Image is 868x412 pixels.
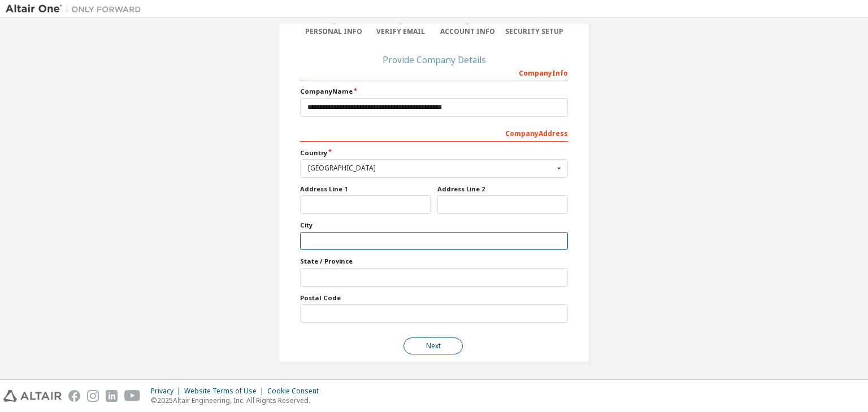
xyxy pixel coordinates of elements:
img: altair_logo.svg [3,390,62,402]
div: Verify Email [367,27,435,36]
div: Company Info [300,63,568,81]
div: Provide Company Details [300,56,568,63]
div: Personal Info [300,27,367,36]
label: City [300,221,568,230]
label: Address Line 2 [437,185,568,194]
div: Company Address [300,124,568,142]
img: linkedin.svg [106,390,118,402]
label: Country [300,148,568,157]
p: © 2025 Altair Engineering, Inc. All Rights Reserved. [151,396,325,405]
div: Security Setup [501,27,568,36]
img: instagram.svg [87,390,99,402]
label: Address Line 1 [300,185,431,194]
div: [GEOGRAPHIC_DATA] [308,165,554,172]
div: Account Info [434,27,501,36]
label: Postal Code [300,293,568,303]
button: Next [403,338,463,354]
div: Website Terms of Use [184,387,267,396]
label: Company Name [300,87,568,96]
img: facebook.svg [68,390,80,402]
img: youtube.svg [124,390,141,402]
img: Altair One [6,3,147,15]
label: State / Province [300,257,568,266]
div: Privacy [151,387,184,396]
div: Cookie Consent [267,387,325,396]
